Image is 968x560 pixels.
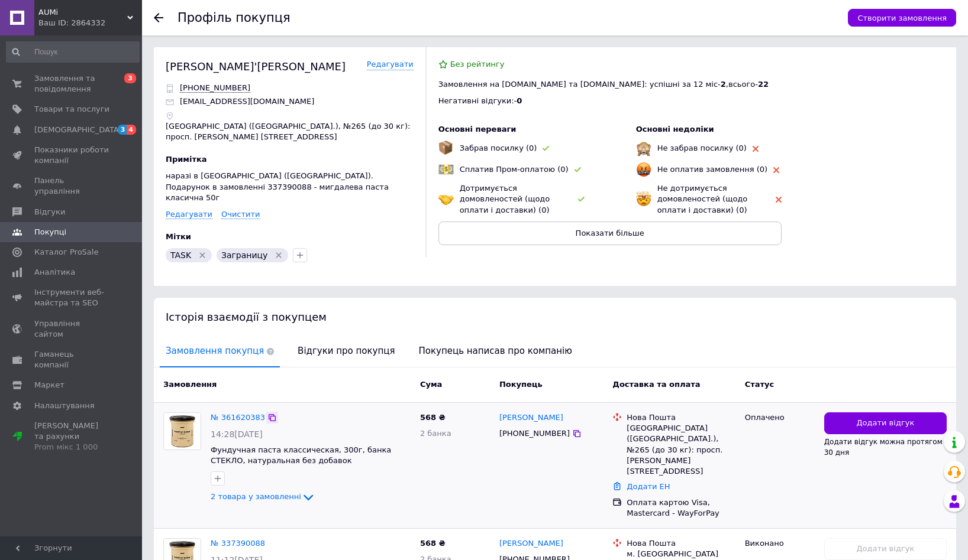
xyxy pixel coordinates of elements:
span: Додати відгук можна протягом 30 дня [824,438,943,457]
span: Статус [745,380,775,389]
div: Ваш ID: 2864332 [38,18,142,28]
button: Додати відгук [824,412,947,434]
a: Фото товару [163,412,201,450]
span: Не оплатив замовлення (0) [657,165,767,174]
a: Додати ЕН [627,482,670,491]
img: emoji [438,191,454,207]
a: Редагувати [166,210,212,219]
span: Основні недоліки [636,125,714,134]
span: Додати відгук [856,418,914,429]
svg: Видалити мітку [274,250,283,260]
span: Відправити SMS [180,83,250,93]
span: Інструменти веб-майстра та SEO [34,287,109,308]
span: Показники роботи компанії [34,145,109,166]
img: emoji [438,141,453,155]
a: [PERSON_NAME] [499,538,563,549]
img: emoji [636,162,651,177]
span: Показати більше [576,229,644,237]
a: [PERSON_NAME] [499,412,563,424]
span: Без рейтингу [450,60,505,69]
span: 568 ₴ [420,413,446,422]
div: Нова Пошта [627,412,735,423]
span: Маркет [34,380,64,390]
a: № 337390088 [211,539,265,548]
span: 2 [721,80,726,89]
img: rating-tag-type [776,197,782,203]
a: Редагувати [367,59,414,70]
span: Створити замовлення [857,14,947,22]
div: [PHONE_NUMBER] [497,426,572,441]
img: Фото товару [164,413,201,450]
p: наразі в [GEOGRAPHIC_DATA] ([GEOGRAPHIC_DATA]). Подарунок в замовленні 337390088 - мигдалева паст... [166,171,414,203]
button: Створити замовлення [848,9,956,27]
img: emoji [636,191,651,207]
a: № 361620383 [211,413,265,422]
span: Покупці [34,227,66,237]
span: Замовлення на [DOMAIN_NAME] та [DOMAIN_NAME]: успішні за 12 міс - , всього - [438,80,769,89]
span: 568 ₴ [420,539,446,548]
span: Товари та послуги [34,104,109,115]
span: 0 [517,96,522,105]
span: Панель управління [34,175,109,197]
a: 2 товара у замовленні [211,492,315,501]
span: Замовлення та повідомлення [34,73,109,95]
span: Очистити [221,210,260,219]
img: rating-tag-type [753,146,759,152]
span: Негативні відгуки: - [438,96,517,105]
div: Виконано [745,538,815,549]
span: 22 [758,80,769,89]
span: Основні переваги [438,125,517,134]
div: [GEOGRAPHIC_DATA] ([GEOGRAPHIC_DATA].), №265 (до 30 кг): просп. [PERSON_NAME] [STREET_ADDRESS] [627,423,735,477]
span: AUMi [38,7,127,18]
p: [GEOGRAPHIC_DATA] ([GEOGRAPHIC_DATA].), №265 (до 30 кг): просп. [PERSON_NAME] [STREET_ADDRESS] [166,121,414,142]
img: rating-tag-type [578,197,585,202]
img: emoji [438,162,454,177]
span: Історія взаємодії з покупцем [166,311,327,323]
span: 3 [118,125,127,135]
img: emoji [636,141,651,156]
h1: Профіль покупця [178,11,291,25]
div: Оплата картою Visa, Mastercard - WayForPay [627,497,735,519]
input: Пошук [6,41,140,63]
span: Заграницу [221,250,267,260]
button: Показати більше [438,222,782,245]
a: Фундучная паста классическая, 300г, банка СТЕКЛО, натуральная без добавок [211,445,391,465]
span: 2 банка [420,429,451,438]
span: Відгуки про покупця [292,336,401,366]
span: TASK [170,250,191,260]
span: Відгуки [34,207,65,217]
div: Prom мікс 1 000 [34,442,109,452]
span: Мітки [166,232,191,241]
span: Сплатив Пром-оплатою (0) [460,165,569,174]
span: Дотримується домовленостей (щодо оплати і доставки) (0) [460,184,550,214]
img: rating-tag-type [575,167,581,172]
span: 3 [124,73,136,83]
span: Управління сайтом [34,318,109,340]
span: Каталог ProSale [34,247,98,258]
span: Налаштування [34,401,95,411]
span: Не дотримується домовленостей (щодо оплати і доставки) (0) [657,184,748,214]
span: Доставка та оплата [612,380,700,389]
span: Покупець написав про компанію [413,336,578,366]
div: Нова Пошта [627,538,735,549]
div: [PERSON_NAME]'[PERSON_NAME] [166,59,346,74]
span: Аналітика [34,267,75,278]
img: rating-tag-type [773,167,779,173]
span: Покупець [499,380,543,389]
div: Оплачено [745,412,815,423]
span: Гаманець компанії [34,349,109,370]
span: Замовлення [163,380,217,389]
svg: Видалити мітку [198,250,207,260]
span: Замовлення покупця [160,336,280,366]
img: rating-tag-type [543,146,549,151]
span: 2 товара у замовленні [211,493,301,502]
span: 14:28[DATE] [211,429,263,439]
span: Cума [420,380,442,389]
p: [EMAIL_ADDRESS][DOMAIN_NAME] [180,96,314,107]
span: Не забрав посилку (0) [657,144,747,152]
span: [DEMOGRAPHIC_DATA] [34,125,122,135]
span: [PERSON_NAME] та рахунки [34,421,109,453]
div: Повернутися назад [154,13,163,22]
span: Примітка [166,155,207,164]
